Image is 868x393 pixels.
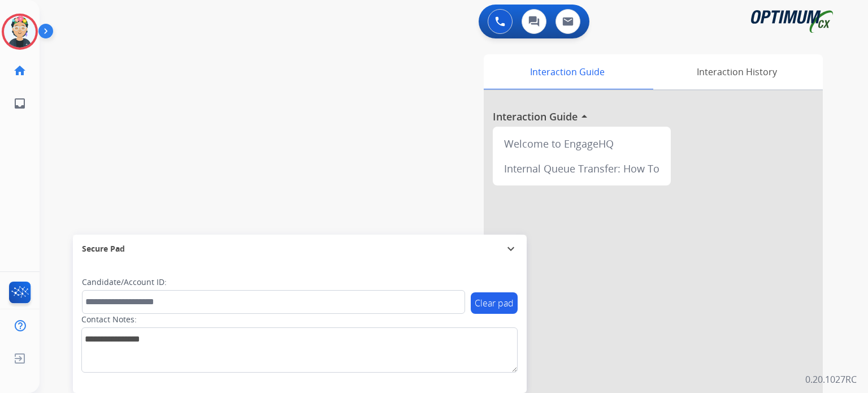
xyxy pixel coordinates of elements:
[13,97,27,110] mat-icon: inbox
[13,64,27,77] mat-icon: home
[82,243,125,254] span: Secure Pad
[805,373,857,386] p: 0.20.1027RC
[650,54,823,89] div: Interaction History
[497,131,666,156] div: Welcome to EngageHQ
[504,242,518,256] mat-icon: expand_more
[4,16,36,47] img: avatar
[471,292,518,314] button: Clear pad
[82,277,167,288] label: Candidate/Account ID:
[81,314,137,325] label: Contact Notes:
[484,54,650,89] div: Interaction Guide
[497,156,666,181] div: Internal Queue Transfer: How To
